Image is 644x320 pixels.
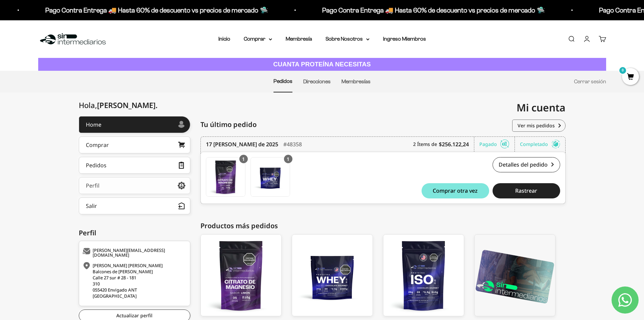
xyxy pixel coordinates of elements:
a: Detalles del pedido [493,157,560,172]
a: Ingreso Miembros [383,36,426,42]
div: 1 [239,155,248,163]
img: citrato_front_large.png [201,235,281,316]
p: Pago Contra Entrega 🚚 Hasta 60% de descuento vs precios de mercado 🛸 [35,5,258,16]
a: Inicio [218,36,230,42]
div: Completado [520,137,560,152]
a: Pedidos [79,157,190,174]
a: Citrato de Magnesio - Sabor Limón [200,234,282,316]
a: Proteína Whey - Chocolate / 5 libras (2280g) [292,234,373,316]
div: [PERSON_NAME] [PERSON_NAME] Balcones de [PERSON_NAME] Calle 27 sur # 28 - 181 310 055420 Envigado... [82,262,185,299]
div: Perfil [79,228,190,238]
div: Salir [86,203,97,209]
span: Tu último pedido [200,120,257,130]
a: Proteína Whey - Chocolate / 5 libras (2280g) [251,157,290,197]
mark: 0 [619,66,627,74]
summary: Sobre Nosotros [326,35,369,43]
a: Home [79,116,190,133]
span: Mi cuenta [517,101,566,114]
div: [PERSON_NAME][EMAIL_ADDRESS][DOMAIN_NAME] [82,248,185,257]
a: CUANTA PROTEÍNA NECESITAS [38,58,606,71]
img: whey-chocolate_5LB-front_large.png [292,235,373,316]
a: Membresía Anual [474,234,555,316]
a: Direcciones [303,79,331,84]
strong: CUANTA PROTEÍNA NECESITAS [273,61,371,68]
a: Pedidos [273,78,292,84]
img: b091a5be-4bb1-4136-881d-32454b4358fa_1_large.png [475,235,555,316]
summary: Comprar [244,35,272,43]
div: 1 [284,155,292,163]
a: Perfil [79,177,190,194]
a: Ver mis pedidos [512,120,566,132]
span: . [156,100,158,110]
img: iso_chocolate_2LB_FRONT_large.png [383,235,464,316]
span: Comprar otra vez [433,188,478,193]
div: Hola, [79,101,158,109]
time: 17 [PERSON_NAME] de 2025 [206,140,278,148]
div: Productos más pedidos [200,221,566,231]
a: Citrato de Magnesio - Sabor Limón [206,157,245,197]
a: Comprar [79,136,190,153]
div: Pedidos [86,163,106,168]
div: #48358 [283,137,302,152]
a: Cerrar sesión [574,79,606,84]
p: Pago Contra Entrega 🚚 Hasta 60% de descuento vs precios de mercado 🛸 [312,5,535,16]
button: Rastrear [493,183,560,198]
img: Translation missing: es.Citrato de Magnesio - Sabor Limón [206,157,245,196]
a: Membresía [286,36,312,42]
a: 0 [622,73,639,81]
span: [PERSON_NAME] [97,100,158,110]
div: Perfil [86,183,99,188]
a: Proteína Aislada (ISO) - 2 Libras (910g) - Chocolate [383,234,464,316]
a: Membresías [341,79,371,84]
span: Rastrear [515,188,537,193]
div: 2 Ítems de [413,137,474,152]
div: Pagado [479,137,515,152]
b: $256.122,24 [439,140,469,148]
button: Salir [79,197,190,214]
img: Translation missing: es.Proteína Whey - Chocolate / 5 libras (2280g) [251,157,290,196]
div: Comprar [86,142,109,148]
div: Home [86,122,101,127]
button: Comprar otra vez [422,183,489,198]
